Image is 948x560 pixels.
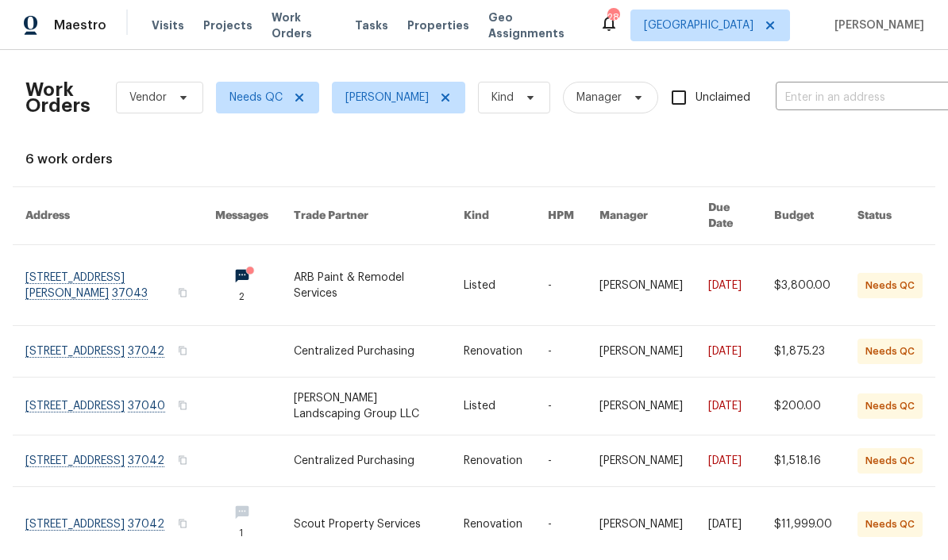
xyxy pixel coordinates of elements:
[761,187,845,245] th: Budget
[203,17,252,33] span: Projects
[25,152,923,167] div: 6 work orders
[54,17,106,33] span: Maestro
[25,82,91,113] h2: Work Orders
[451,435,535,487] td: Renovation
[587,187,696,245] th: Manager
[281,435,451,487] td: Centralized Purchasing
[175,516,190,531] button: Copy Address
[488,10,580,41] span: Geo Assignments
[281,378,451,435] td: [PERSON_NAME] Landscaping Group LLC
[175,343,190,358] button: Copy Address
[229,90,283,105] span: Needs QC
[587,326,696,378] td: [PERSON_NAME]
[776,86,935,110] input: Enter in an address
[175,398,190,412] button: Copy Address
[644,17,753,33] span: [GEOGRAPHIC_DATA]
[587,378,696,435] td: [PERSON_NAME]
[345,90,429,105] span: [PERSON_NAME]
[576,90,622,105] span: Manager
[407,17,469,33] span: Properties
[451,326,535,378] td: Renovation
[202,187,281,245] th: Messages
[696,187,761,245] th: Due Date
[272,10,336,41] span: Work Orders
[281,187,451,245] th: Trade Partner
[281,245,451,326] td: ARB Paint & Remodel Services
[535,245,587,326] td: -
[451,245,535,326] td: Listed
[535,435,587,487] td: -
[13,187,202,245] th: Address
[451,187,535,245] th: Kind
[828,17,924,33] span: [PERSON_NAME]
[175,286,190,300] button: Copy Address
[696,90,750,106] span: Unclaimed
[355,20,388,31] span: Tasks
[535,187,587,245] th: HPM
[587,245,696,326] td: [PERSON_NAME]
[491,90,514,105] span: Kind
[129,90,167,105] span: Vendor
[152,17,184,33] span: Visits
[281,326,451,378] td: Centralized Purchasing
[175,453,190,467] button: Copy Address
[535,378,587,435] td: -
[535,326,587,378] td: -
[845,187,935,245] th: Status
[451,378,535,435] td: Listed
[587,435,696,487] td: [PERSON_NAME]
[607,10,619,25] div: 28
